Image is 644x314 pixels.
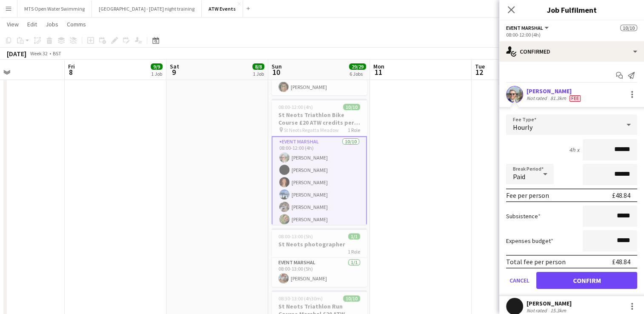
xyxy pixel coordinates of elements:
a: Comms [63,19,89,30]
span: Event Marshal [506,25,543,31]
span: 1/1 [348,233,360,240]
div: Not rated [527,95,549,102]
span: Tue [475,63,485,70]
h3: St Neots photographer [272,240,367,248]
span: 10/10 [620,25,637,31]
span: 8/8 [252,63,264,70]
span: 1 Role [348,248,360,255]
span: 9 [169,67,179,77]
span: 08:00-13:00 (5h) [278,233,313,240]
a: Edit [24,19,40,30]
h3: Job Fulfilment [499,4,644,15]
span: 1 Role [348,127,360,133]
span: 12 [474,67,485,77]
a: Jobs [42,19,62,30]
span: Edit [27,20,37,28]
span: Jobs [46,20,58,28]
div: £48.84 [612,257,630,266]
span: 11 [372,67,384,77]
app-card-role: Event Marshal1/108:00-13:00 (5h)[PERSON_NAME] [272,258,367,287]
button: Event Marshal [506,25,550,31]
a: View [3,19,22,30]
div: [PERSON_NAME] [527,300,572,307]
div: 1 Job [253,71,264,77]
app-job-card: 08:00-12:00 (4h)10/10St Neots Triathlon Bike Course £20 ATW credits per hour St Neots Regatta Mea... [272,99,367,225]
span: Week 32 [28,50,49,57]
span: Comms [67,20,86,28]
div: 4h x [569,146,579,154]
div: 08:00-12:00 (4h) [506,31,637,38]
label: Subsistence [506,212,541,220]
span: St Neots Regatta Meadow [284,127,339,133]
span: 10/10 [343,295,360,302]
div: 6 Jobs [349,71,366,77]
span: View [7,20,19,28]
span: 10/10 [343,104,360,110]
h3: St Neots Triathlon Bike Course £20 ATW credits per hour [272,111,367,126]
button: [GEOGRAPHIC_DATA] - [DATE] night training [92,0,202,17]
span: 08:30-13:00 (4h30m) [278,295,323,302]
button: ATW Events [202,0,243,17]
div: BST [53,50,61,57]
button: Cancel [506,272,533,289]
button: MTS Open Water Swimming [17,0,92,17]
div: £48.84 [612,191,630,200]
span: Sun [272,63,282,70]
div: 15.3km [549,307,568,314]
app-job-card: 08:00-13:00 (5h)1/1St Neots photographer1 RoleEvent Marshal1/108:00-13:00 (5h)[PERSON_NAME] [272,228,367,287]
div: 1 Job [151,71,162,77]
span: Sat [170,63,179,70]
div: 81.3km [549,95,568,102]
span: Fee [570,95,581,102]
label: Expenses budget [506,237,553,245]
span: 08:00-12:00 (4h) [278,104,313,110]
div: Confirmed [499,41,644,62]
app-card-role: Event Marshal10/1008:00-12:00 (4h)[PERSON_NAME][PERSON_NAME][PERSON_NAME][PERSON_NAME][PERSON_NAM... [272,136,367,278]
div: Fee per person [506,191,549,200]
div: [DATE] [7,49,26,58]
div: [PERSON_NAME] [527,87,582,95]
div: Not rated [527,307,549,314]
span: Fri [68,63,75,70]
span: 8 [67,67,75,77]
button: Confirm [536,272,637,289]
span: 10 [270,67,282,77]
div: Crew has different fees then in role [568,95,582,102]
span: Paid [513,172,525,181]
span: 29/29 [349,63,366,70]
div: Total fee per person [506,257,566,266]
span: Mon [373,63,384,70]
span: 9/9 [151,63,163,70]
span: Hourly [513,123,532,131]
